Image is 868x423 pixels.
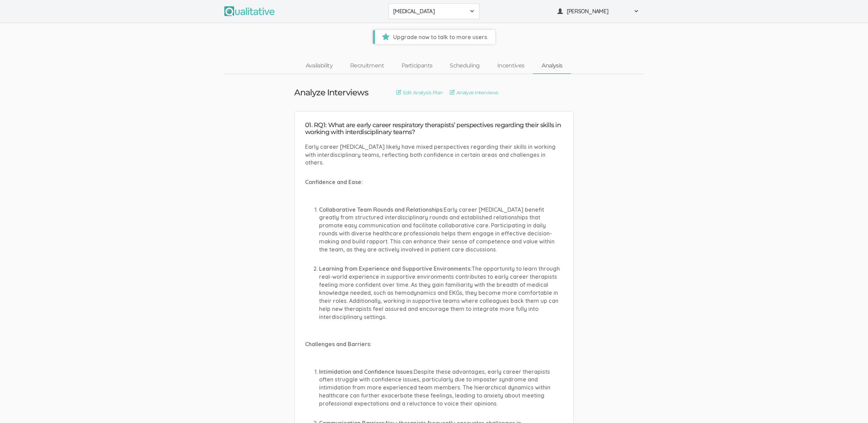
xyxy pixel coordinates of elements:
p: Despite these advantages, early career therapists often struggle with confidence issues, particul... [319,368,563,408]
img: Qualitative [224,6,275,16]
h4: 01. RQ1: What are early career respiratory therapists’ perspectives regarding their skills in wor... [305,122,563,136]
p: Early career [MEDICAL_DATA] benefit greatly from structured interdisciplinary rounds and establis... [319,206,563,254]
span: Upgrade now to talk to more users. [375,30,495,44]
span: Edit Analysis Plan [403,89,443,96]
strong: Intimidation and Confidence Issues: [319,368,414,375]
span: [MEDICAL_DATA] [393,7,466,15]
a: Analysis [533,58,571,73]
strong: Confidence and Ease: [305,178,363,185]
button: [PERSON_NAME] [553,3,644,19]
p: The opportunity to learn through real-world experience in supportive environments contributes to ... [319,265,563,321]
a: Analyze Interviews [450,89,498,96]
a: Participants [393,58,441,73]
a: Upgrade now to talk to more users. [373,30,495,44]
strong: Challenges and Barriers: [305,341,371,348]
strong: Learning from Experience and Supportive Environments: [319,265,472,272]
strong: Collaborative Team Rounds and Relationships: [319,206,444,213]
a: Availability [297,58,341,73]
span: [PERSON_NAME] [567,7,630,15]
h3: Analyze Interviews [294,88,368,97]
a: Edit Analysis Plan [396,89,443,96]
a: Incentives [489,58,533,73]
a: Scheduling [441,58,489,73]
iframe: Chat Widget [833,389,868,423]
button: [MEDICAL_DATA] [389,3,479,19]
a: Recruitment [341,58,393,73]
p: Early career [MEDICAL_DATA] likely have mixed perspectives regarding their skills in working with... [305,143,563,167]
